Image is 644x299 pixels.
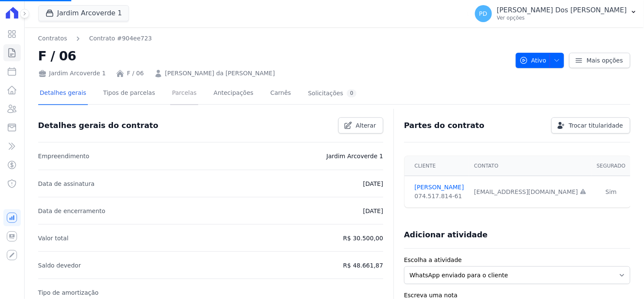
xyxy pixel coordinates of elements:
p: Ver opções [497,14,627,21]
div: [EMAIL_ADDRESS][DOMAIN_NAME] [474,188,587,196]
td: Sim [592,176,631,208]
p: Data de encerramento [38,206,106,216]
button: PD [PERSON_NAME] Dos [PERSON_NAME] Ver opções [468,2,644,26]
a: Alterar [338,117,383,134]
a: Tipos de parcelas [101,83,157,105]
a: [PERSON_NAME] [415,183,464,192]
p: [PERSON_NAME] Dos [PERSON_NAME] [497,6,627,14]
p: Tipo de amortização [38,288,99,298]
p: Data de assinatura [38,179,95,189]
th: Cliente [405,156,469,176]
div: Solicitações [308,89,357,97]
p: Empreendimento [38,151,90,161]
label: Escolha a atividade [404,256,630,265]
span: Mais opções [587,56,623,65]
span: Trocar titularidade [569,121,623,130]
p: R$ 48.661,87 [343,260,383,271]
a: Carnês [269,83,293,105]
a: [PERSON_NAME] da [PERSON_NAME] [165,69,275,78]
th: Segurado [592,156,631,176]
p: R$ 30.500,00 [343,233,383,243]
span: PD [479,11,487,17]
p: Jardim Arcoverde 1 [326,151,383,161]
a: Mais opções [569,53,630,68]
p: [DATE] [363,206,383,216]
a: Trocar titularidade [551,117,630,134]
nav: Breadcrumb [38,34,509,43]
th: Contato [469,156,592,176]
h2: F / 06 [38,46,509,65]
span: Ativo [520,53,547,68]
h3: Detalhes gerais do contrato [38,120,158,131]
a: F / 06 [127,69,143,78]
a: Parcelas [170,83,198,105]
p: Saldo devedor [38,260,81,271]
a: Contrato #904ee723 [89,34,152,43]
h3: Partes do contrato [404,120,485,131]
button: Ativo [516,53,565,68]
button: Jardim Arcoverde 1 [38,5,129,21]
a: Antecipações [212,83,255,105]
p: Valor total [38,233,69,243]
div: Jardim Arcoverde 1 [38,69,106,78]
span: Alterar [356,121,376,130]
h3: Adicionar atividade [404,230,488,240]
a: Detalhes gerais [38,83,88,105]
p: [DATE] [363,179,383,189]
nav: Breadcrumb [38,34,152,43]
div: 074.517.814-61 [415,192,464,201]
a: Solicitações0 [307,83,359,105]
div: 0 [347,89,357,97]
a: Contratos [38,34,67,43]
